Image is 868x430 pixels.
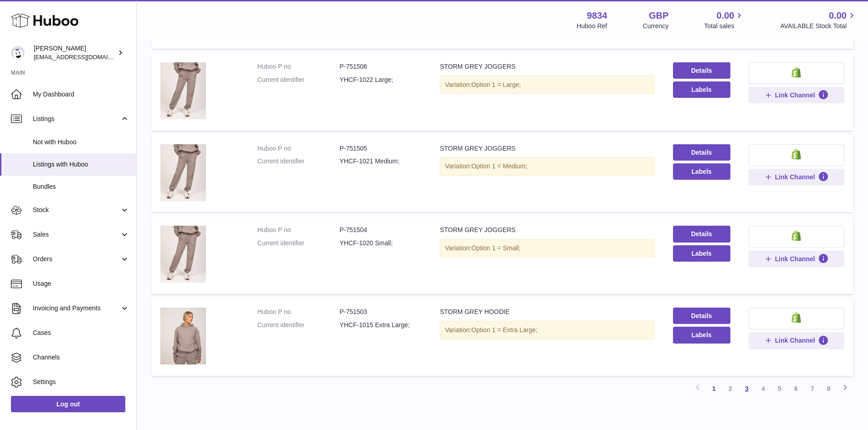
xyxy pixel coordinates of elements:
button: Labels [673,327,730,343]
a: 4 [755,380,771,397]
button: Link Channel [749,332,844,349]
dt: Huboo P no [257,226,339,234]
a: 5 [771,380,788,397]
div: Variation: [440,157,654,176]
button: Labels [673,245,730,262]
button: Link Channel [749,251,844,267]
a: Details [673,62,730,79]
dt: Huboo P no [257,308,339,316]
span: Orders [33,255,120,263]
span: 0.00 [717,10,734,22]
span: Option 1 = Small; [472,244,521,252]
span: Cases [33,329,129,337]
div: Currency [643,22,669,30]
img: STORM GREY JOGGERS [160,226,206,283]
dd: YHCF-1021 Medium; [339,157,421,166]
img: STORM GREY JOGGERS [160,62,206,119]
dd: P-751504 [339,226,421,234]
img: shopify-small.png [791,67,801,78]
a: 1 [706,380,722,397]
span: Option 1 = Extra Large; [472,326,538,334]
span: Listings with Huboo [33,160,129,169]
dd: YHCF-1020 Small; [339,239,421,248]
img: internalAdmin-9834@internal.huboo.com [11,46,25,60]
dt: Current identifier [257,76,339,84]
span: Link Channel [775,91,815,99]
img: shopify-small.png [791,312,801,323]
strong: 9834 [587,10,607,22]
a: 7 [804,380,821,397]
div: Huboo Ref [577,22,607,30]
button: Labels [673,163,730,180]
dt: Current identifier [257,157,339,166]
dd: P-751503 [339,308,421,316]
a: Log out [11,396,125,412]
span: 0.00 [829,10,847,22]
a: Details [673,226,730,242]
button: Link Channel [749,169,844,185]
span: Channels [33,353,129,362]
a: 0.00 AVAILABLE Stock Total [780,10,857,30]
strong: GBP [649,10,668,22]
a: 3 [739,380,755,397]
span: Link Channel [775,173,815,181]
img: STORM GREY HOODIE [160,308,206,364]
span: Stock [33,206,120,214]
span: [EMAIL_ADDRESS][DOMAIN_NAME] [34,53,134,61]
div: STORM GREY JOGGERS [440,226,654,234]
div: STORM GREY HOODIE [440,308,654,316]
span: Option 1 = Medium; [472,162,528,170]
button: Labels [673,81,730,98]
dd: YHCF-1022 Large; [339,76,421,84]
img: STORM GREY JOGGERS [160,144,206,201]
a: 0.00 Total sales [704,10,745,30]
img: shopify-small.png [791,230,801,241]
span: Listings [33,115,120,123]
dt: Current identifier [257,239,339,248]
span: Link Channel [775,336,815,344]
span: Bundles [33,182,129,191]
div: [PERSON_NAME] [34,44,116,61]
span: Not with Huboo [33,138,129,147]
span: AVAILABLE Stock Total [780,22,857,30]
img: shopify-small.png [791,149,801,160]
span: Option 1 = Large; [472,81,521,88]
dd: P-751505 [339,144,421,153]
dt: Huboo P no [257,144,339,153]
span: Total sales [704,22,745,30]
a: 6 [788,380,804,397]
div: Variation: [440,239,654,258]
a: 2 [722,380,739,397]
div: Variation: [440,321,654,339]
span: Settings [33,378,129,386]
dd: YHCF-1015 Extra Large; [339,321,421,329]
button: Link Channel [749,87,844,103]
span: Sales [33,230,120,239]
dd: P-751506 [339,62,421,71]
span: Invoicing and Payments [33,304,120,313]
a: 8 [821,380,837,397]
span: Link Channel [775,255,815,263]
div: STORM GREY JOGGERS [440,62,654,71]
a: Details [673,308,730,324]
span: My Dashboard [33,90,129,99]
span: Usage [33,279,129,288]
a: Details [673,144,730,161]
dt: Current identifier [257,321,339,329]
dt: Huboo P no [257,62,339,71]
div: Variation: [440,76,654,94]
div: STORM GREY JOGGERS [440,144,654,153]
